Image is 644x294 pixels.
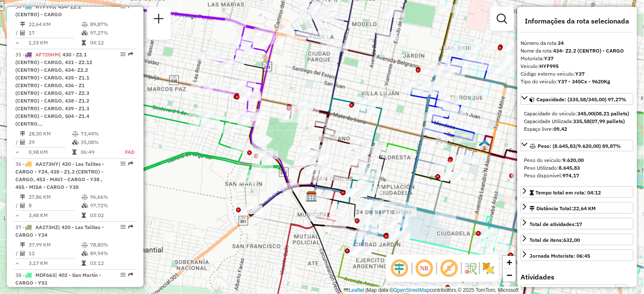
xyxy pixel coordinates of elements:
i: % de utilização do peso [82,22,88,27]
td: 8 [28,201,81,210]
a: Jornada Motorista: 06:45 [521,250,634,261]
div: Map data © contributors,© 2025 TomTom, Microsoft [342,287,521,294]
strong: 632,00 [564,237,580,243]
td: 96,66% [90,193,133,201]
span: AA173HY [35,161,59,167]
span: Ocultar NR [414,258,435,279]
td: 97,27% [90,29,133,37]
td: 06:49 [80,148,116,156]
strong: 17 [577,221,583,227]
td: = [15,211,20,220]
span: HYF995 [35,3,55,10]
span: | 430 - Z2.1 (CENTRO) - CARGO, 431 - Z2.12 (CENTRO) - CARGO, 434- Z2.2 (CENTRO) - CARGO, 435 - Z1... [15,51,92,127]
div: Peso disponível: [524,172,630,179]
td: 17 [28,29,81,37]
a: Distância Total:22,64 KM [521,202,634,214]
em: Rota exportada [128,52,133,57]
td: 0,98 KM [28,148,72,156]
td: 27,86 KM [28,193,81,201]
em: Opções [120,272,126,277]
div: Nome da rota: [521,47,634,55]
i: Total de Atividades [20,30,25,35]
div: Peso Utilizado: [524,164,630,172]
img: Exibir/Ocultar setores [482,262,495,275]
div: Jornada Motorista: 06:45 [530,252,591,260]
td: 89,94% [90,249,133,258]
div: Capacidade Utilizada: [524,118,630,125]
i: % de utilização do peso [82,194,88,200]
i: Distância Total [20,242,25,247]
em: Opções [120,52,126,57]
img: Fluxo de ruas [464,262,477,275]
img: SAZ AR Tucuman [306,191,317,202]
span: + [507,257,512,268]
i: % de utilização da cubagem [72,140,79,145]
td: 04:12 [90,38,133,47]
i: Distância Total [20,22,25,27]
a: OpenStreetMap [394,287,430,293]
span: 34 - [15,3,81,18]
span: − [507,270,512,280]
i: Distância Total [20,194,25,200]
span: Ocultar deslocamento [389,258,410,279]
td: / [15,249,20,258]
a: Peso: (8.645,83/9.620,00) 89,87% [521,140,634,151]
div: Código externo veículo: [521,70,634,78]
strong: 335,58 [574,118,590,124]
strong: 434- Z2.2 (CENTRO) - CARGO [553,47,624,54]
div: Motorista: [521,55,634,62]
a: Capacidade: (335,58/345,00) 97,27% [521,93,634,105]
td: 89,87% [90,20,133,29]
strong: Y37 - 345Cx - 9620Kg [558,78,611,85]
span: Peso: (8.645,83/9.620,00) 89,87% [538,143,621,149]
td: 29 [28,138,72,147]
i: Tempo total em rota [82,213,86,218]
strong: (07,99 pallets) [590,118,625,124]
i: Total de Atividades [20,251,25,256]
td: 03:02 [90,211,133,220]
strong: 09,42 [554,126,568,132]
div: Total de itens: [530,236,580,244]
span: | [366,287,367,293]
i: Tempo total em rota [72,150,76,155]
span: | 402 - San Martín - CARGO - Y51 [15,272,101,286]
strong: 974,17 [563,172,580,179]
span: 38 - [15,272,101,286]
div: Espaço livre: [524,125,630,133]
h4: Informações da rota selecionada [521,17,634,25]
td: 35,08% [80,138,116,147]
div: Capacidade do veículo: [524,110,630,118]
i: % de utilização do peso [82,242,88,247]
td: 22,64 KM [28,20,81,29]
h4: Atividades [521,273,634,281]
td: 3,17 KM [28,259,81,268]
td: / [15,138,20,147]
td: = [15,259,20,268]
td: 3,48 KM [28,211,81,220]
a: Total de atividades:17 [521,218,634,229]
i: % de utilização da cubagem [82,251,88,256]
span: Tempo total em rota: 04:12 [536,189,601,196]
a: Leaflet [344,287,364,293]
span: 37 - [15,224,104,238]
i: Distância Total [20,131,25,136]
span: Exibir rótulo [439,258,460,279]
strong: 34 [558,40,564,46]
span: | 434- Z2.2 (CENTRO) - CARGO [15,3,81,18]
strong: Y37 [576,71,585,77]
strong: 9.620,00 [563,157,584,163]
a: Zoom out [503,269,516,282]
span: 36 - [15,161,104,190]
td: 28,30 KM [28,129,72,138]
em: Opções [120,224,126,229]
div: Tipo do veículo: [521,78,634,85]
span: Peso do veículo: [524,157,584,163]
td: 37,99 KM [28,241,81,249]
div: Capacidade: (335,58/345,00) 97,27% [521,106,634,136]
em: Rota exportada [128,224,133,229]
i: Tempo total em rota [82,261,86,266]
a: Exibir filtros [494,10,511,27]
span: AA173HZ [35,224,58,230]
i: Total de Atividades [20,140,25,145]
td: / [15,201,20,210]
